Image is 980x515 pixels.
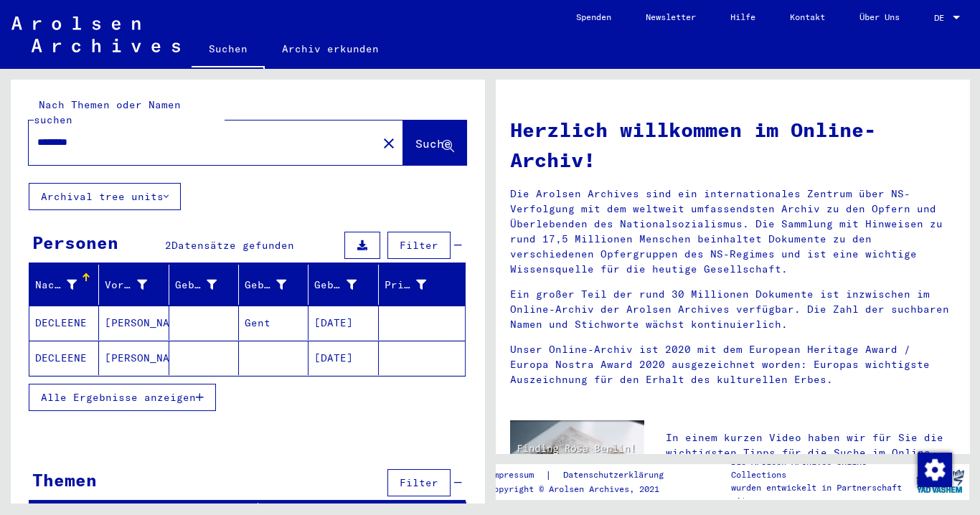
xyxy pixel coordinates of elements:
div: Geburtsname [175,273,238,296]
p: Die Arolsen Archives Online-Collections [731,455,910,481]
span: DE [934,13,950,23]
div: Prisoner # [385,278,426,293]
mat-header-cell: Vorname [99,265,169,305]
p: In einem kurzen Video haben wir für Sie die wichtigsten Tipps für die Suche im Online-Archiv zusa... [666,430,955,476]
div: Prisoner # [385,273,448,296]
a: Suchen [192,32,265,69]
p: Copyright © Arolsen Archives, 2021 [488,483,680,496]
mat-cell: Gent [239,306,308,340]
mat-cell: DECLEENE [29,341,99,375]
img: Zustimmung ändern [918,453,952,487]
mat-header-cell: Geburtsdatum [308,265,378,305]
button: Suche [403,121,466,165]
button: Archival tree units [29,183,181,210]
div: Nachname [35,278,77,293]
mat-header-cell: Prisoner # [379,265,465,305]
mat-cell: [PERSON_NAME] [99,306,169,340]
div: Geburt‏ [245,278,286,293]
span: Filter [400,476,438,489]
a: Impressum [488,468,545,483]
p: Die Arolsen Archives sind ein internationales Zentrum über NS-Verfolgung mit dem weltweit umfasse... [510,186,955,277]
div: Geburtsname [175,278,217,293]
div: Vorname [105,273,168,296]
p: Unser Online-Archiv ist 2020 mit dem European Heritage Award / Europa Nostra Award 2020 ausgezeic... [510,342,955,387]
mat-icon: close [380,135,397,152]
button: Filter [387,469,451,496]
span: Alle Ergebnisse anzeigen [41,391,196,404]
mat-header-cell: Geburtsname [169,265,239,305]
div: | [488,468,680,483]
p: wurden entwickelt in Partnerschaft mit [731,481,910,507]
mat-cell: [DATE] [308,306,378,340]
div: Vorname [105,278,146,293]
button: Alle Ergebnisse anzeigen [29,384,216,411]
span: Datensätze gefunden [171,239,294,252]
div: Nachname [35,273,98,296]
span: Suche [415,136,451,151]
div: Themen [32,467,97,493]
p: Ein großer Teil der rund 30 Millionen Dokumente ist inzwischen im Online-Archiv der Arolsen Archi... [510,287,955,332]
div: Geburt‏ [245,273,308,296]
a: Datenschutzerklärung [551,468,680,483]
a: Archiv erkunden [265,32,396,66]
mat-header-cell: Nachname [29,265,99,305]
span: Filter [400,239,438,252]
span: 2 [165,239,171,252]
img: yv_logo.png [913,463,967,499]
h1: Herzlich willkommen im Online-Archiv! [510,115,955,175]
div: Geburtsdatum [314,278,356,293]
mat-label: Nach Themen oder Namen suchen [34,98,181,126]
img: video.jpg [510,420,644,493]
button: Clear [374,128,403,157]
mat-cell: DECLEENE [29,306,99,340]
mat-cell: [PERSON_NAME] [99,341,169,375]
mat-header-cell: Geburt‏ [239,265,308,305]
mat-cell: [DATE] [308,341,378,375]
div: Personen [32,230,118,255]
div: Geburtsdatum [314,273,377,296]
div: Zustimmung ändern [917,452,951,486]
button: Filter [387,232,451,259]
img: Arolsen_neg.svg [11,16,180,52]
